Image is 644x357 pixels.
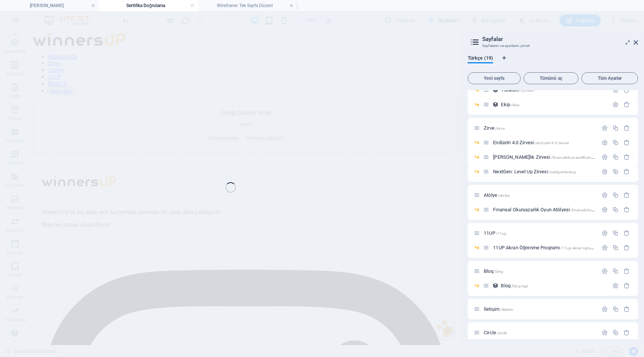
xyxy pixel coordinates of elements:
h2: Sayfalar [482,36,638,42]
div: Ayarlar [602,268,608,274]
div: Çoğalt [612,125,619,131]
span: Sayfayı açmak için tıkla [493,169,576,174]
div: Ayarlar [612,87,619,93]
span: /blog [494,269,503,274]
span: Sayfayı açmak için tıkla [501,102,519,107]
div: Ayarlar [612,282,619,289]
span: Blog [484,268,503,274]
div: Çoğalt [612,329,619,336]
span: Türkçe (19) [468,54,493,64]
div: Ayarlar [602,306,608,312]
div: Ayarlar [602,230,608,236]
span: Tüm Ayarlar [585,76,635,80]
div: İçeriği buraya bırak [3,71,429,124]
div: 11UP/11up [482,231,598,236]
div: Sil [624,192,630,198]
div: Sil [624,329,630,336]
span: Sayfayı açmak için tıkla [484,230,506,236]
span: /11up-akran-ogrenme-programi [561,246,615,250]
div: Circle/circle [482,330,598,335]
span: /11up [496,231,507,236]
span: Sayfayı açmak için tıkla [484,330,507,335]
div: Finansal Okuryazarlık Oyun Atölyesi/finansalokuryazarlikzirvesi [491,207,598,212]
span: /iletisim [500,307,513,312]
div: Ekip/ekip [499,102,609,107]
div: Ayarlar [602,125,608,131]
div: Endüstri 4.0 Zirvesi/endustri-4-0-zirvesi [491,140,598,145]
div: Ayarlar [602,244,608,251]
div: Çoğalt [612,154,619,160]
span: /zirve [495,126,505,130]
span: /endustri-4-0-zirvesi [535,141,569,145]
div: Ayarlar [602,168,608,175]
span: Sayfayı açmak için tıkla [484,192,509,198]
span: Sayfayı açmak için tıkla [484,125,505,131]
div: Çoğalt [612,230,619,236]
div: Blog/blog-oge [499,283,609,288]
span: 11UP Akran Öğrenme Programı [493,245,615,250]
h3: Sayfalarını ve ayarlarını yönet [482,42,623,49]
span: Endüstri 4.0 Zirvesi [493,140,569,145]
div: [PERSON_NAME]lık Zirvesi/finansalokuryazarlikzirvesi2025 [491,155,598,159]
div: Blog/blog [482,269,598,274]
div: Sil [624,306,630,312]
h4: Sertifika Doğrulama [99,1,198,10]
div: Çoğalt [612,244,619,251]
button: Yeni sayfa [468,72,521,84]
h4: Wireframe: Tek Sayfa Düzeni [198,1,297,10]
div: Yönetim/yonetim [499,88,609,92]
div: Bu düzen, bu koleksiyonun tüm ögeleri (örn: bir blog paylaşımı) için şablon olarak kullanılır. Bi... [492,101,499,108]
div: Sil [624,154,630,160]
div: Çoğalt [612,168,619,175]
div: Bu düzen, bu koleksiyonun tüm ögeleri (örn: bir blog paylaşımı) için şablon olarak kullanılır. Bi... [492,282,499,289]
span: /finansalokuryazarlikzirvesi2025 [551,155,605,159]
div: Çoğalt [612,206,619,213]
button: chat-button [405,289,426,309]
span: /yonetim [520,88,535,92]
div: Dil Sekmeleri [468,55,638,69]
div: 11UP Akran Öğrenme Programı/11up-akran-ogrenme-programi [491,245,598,250]
div: Çoğalt [612,192,619,198]
div: Atölye/atolye [482,193,598,198]
span: /blog-oge [511,284,528,288]
img: Winny [405,289,426,309]
span: Tümünü aç [527,76,575,80]
span: /circle [497,331,507,335]
div: Ayarlar [602,206,608,213]
div: Çoğalt [612,306,619,312]
div: Sil [624,268,630,274]
button: Tümünü aç [524,72,579,84]
span: /ekip [511,103,520,107]
span: Element ekle [176,103,211,114]
span: /atolye [498,193,509,198]
div: Sil [624,139,630,146]
span: Finansal Okuryazarlık Oyun Atölyesi [493,207,616,212]
div: Ayarlar [602,192,608,198]
span: /finansalokuryazarlikzirvesi [571,208,616,212]
span: Blog [501,283,528,288]
div: Sil [624,230,630,236]
div: Zirve/zirve [482,126,598,130]
div: İletişim/iletisim [482,307,598,312]
span: [PERSON_NAME]lık Zirvesi [493,154,605,160]
div: Ayarlar [612,101,619,108]
span: Yeni sayfa [471,76,517,80]
div: NextGen: Level Up Zirvesi/nextgenlevelup [491,169,598,174]
div: Sil [624,244,630,251]
div: Sil [624,282,630,289]
span: /nextgenlevelup [549,170,576,174]
div: Sil [624,87,630,93]
span: İletişim [484,306,514,312]
div: Sil [624,101,630,108]
div: Bu düzen, bu koleksiyonun tüm ögeleri (örn: bir blog paylaşımı) için şablon olarak kullanılır. Bi... [492,87,499,93]
span: Panoyu yapıştır [214,103,255,114]
div: Çoğalt [612,268,619,274]
button: Tüm Ayarlar [581,72,638,84]
div: Sil [624,168,630,175]
div: Sil [624,206,630,213]
div: Ayarlar [602,329,608,336]
span: Yönetim [501,87,535,93]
